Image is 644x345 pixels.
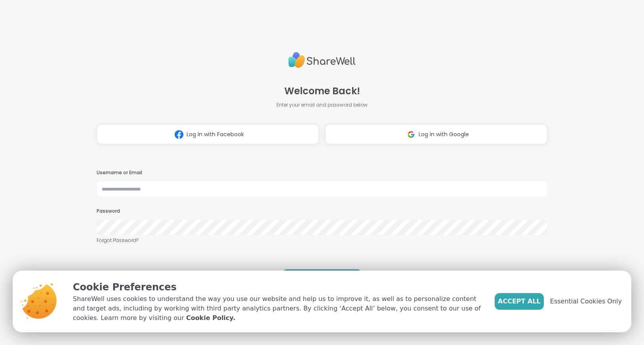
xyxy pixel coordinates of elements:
[282,269,362,286] button: LOG IN
[288,49,356,71] img: ShareWell Logo
[73,280,482,294] p: Cookie Preferences
[325,124,547,144] button: Log in with Google
[404,127,419,142] img: ShareWell Logomark
[276,101,368,109] span: Enter your email and password below
[97,208,547,215] h3: Password
[97,124,319,144] button: Log in with Facebook
[419,130,469,139] span: Log in with Google
[498,297,541,306] span: Accept All
[171,127,187,142] img: ShareWell Logomark
[73,294,482,323] p: ShareWell uses cookies to understand the way you use our website and help us to improve it, as we...
[187,130,244,139] span: Log in with Facebook
[284,84,360,98] span: Welcome Back!
[495,293,544,310] button: Accept All
[97,237,547,244] a: Forgot Password?
[550,297,622,306] span: Essential Cookies Only
[97,170,547,176] h3: Username or Email
[186,313,235,323] a: Cookie Policy.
